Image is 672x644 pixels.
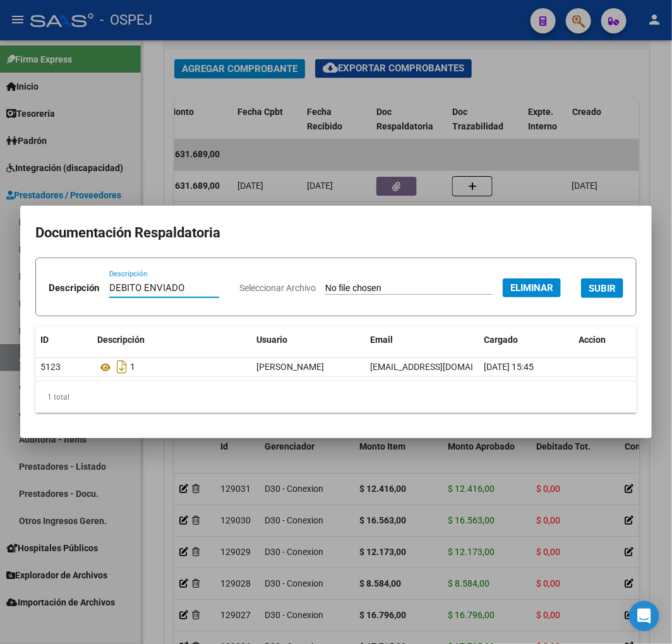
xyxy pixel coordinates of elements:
span: [EMAIL_ADDRESS][DOMAIN_NAME] [370,362,510,372]
datatable-header-cell: Usuario [251,326,365,354]
button: SUBIR [581,278,623,298]
datatable-header-cell: ID [35,326,92,354]
p: Descripción [49,281,99,295]
span: Eliminar [510,282,553,294]
span: SUBIR [589,283,616,294]
div: 1 total [35,381,637,413]
span: [DATE] 15:45 [484,362,534,372]
span: 5123 [40,362,61,372]
datatable-header-cell: Cargado [479,326,573,354]
span: Usuario [256,335,287,345]
span: Cargado [484,335,518,345]
div: 1 [97,357,246,377]
datatable-header-cell: Descripción [92,326,251,354]
span: Accion [579,335,606,345]
span: [PERSON_NAME] [256,362,324,372]
div: Open Intercom Messenger [629,601,659,631]
span: Email [370,335,393,345]
span: ID [40,335,49,345]
button: Eliminar [503,278,561,297]
datatable-header-cell: Accion [573,326,637,354]
datatable-header-cell: Email [365,326,479,354]
span: Descripción [97,335,145,345]
span: Seleccionar Archivo [239,283,316,293]
h2: Documentación Respaldatoria [35,221,637,245]
i: Descargar documento [114,357,130,377]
